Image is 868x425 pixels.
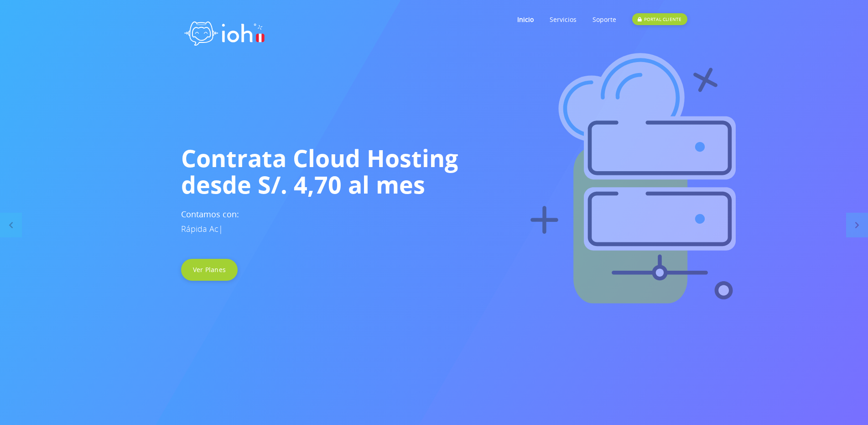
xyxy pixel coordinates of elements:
[181,11,268,52] img: logo ioh
[181,223,218,234] span: Rápida Ac
[181,145,687,198] h1: Contrata Cloud Hosting desde S/. 4,70 al mes
[632,1,687,37] a: PORTAL CLIENTE
[550,1,577,37] a: Servicios
[181,259,238,281] a: Ver Planes
[632,13,687,25] div: PORTAL CLIENTE
[218,223,223,234] span: |
[593,1,616,37] a: Soporte
[181,207,687,236] h3: Contamos con:
[517,1,534,37] a: Inicio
